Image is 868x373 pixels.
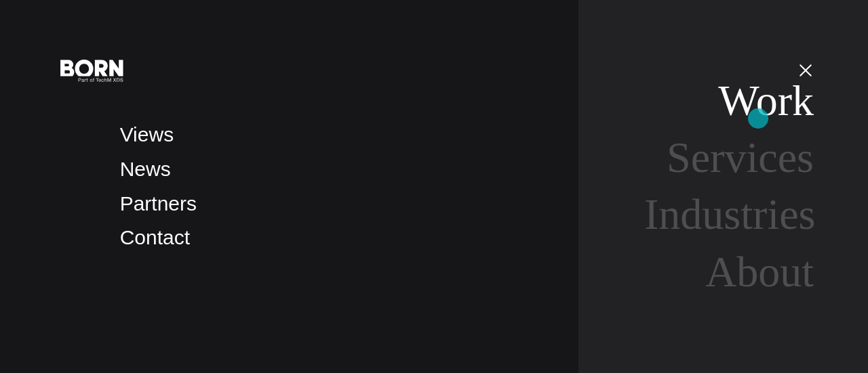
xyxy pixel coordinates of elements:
a: About [705,248,814,296]
a: Partners [120,192,197,215]
a: News [120,158,171,180]
button: Open [789,56,822,84]
a: Views [120,123,174,146]
a: Industries [644,190,816,238]
a: Contact [120,226,190,248]
a: Services [667,133,814,181]
a: Work [718,76,814,125]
